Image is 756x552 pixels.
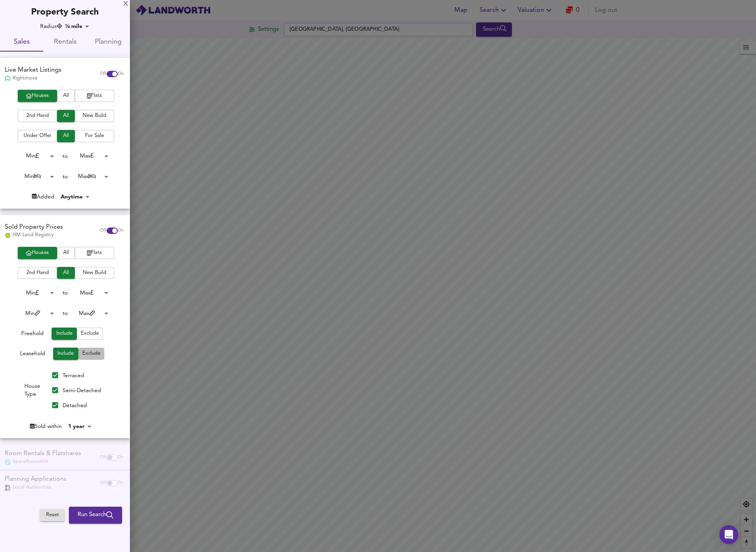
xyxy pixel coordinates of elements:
[75,267,114,279] button: New Build
[5,223,63,232] div: Sold Property Prices
[18,90,57,102] button: Houses
[719,525,738,544] div: Open Intercom Messenger
[78,348,104,360] button: Exclude
[21,330,44,340] div: Freehold
[123,2,128,7] div: X
[118,228,124,234] span: On
[61,248,71,257] span: All
[63,22,92,30] div: ¼ mile
[75,247,114,259] button: Flats
[63,388,101,393] span: Semi-Detached
[53,348,78,360] button: Include
[56,329,73,338] span: Include
[79,91,110,100] span: Flats
[100,71,107,77] span: Off
[79,132,110,141] span: For Sale
[57,247,75,259] button: All
[79,248,110,257] span: Flats
[61,91,71,100] span: All
[20,350,45,360] div: Leasehold
[82,349,100,358] span: Exclude
[68,170,111,183] div: Max
[22,111,53,120] span: 2nd Hand
[75,90,114,102] button: Flats
[57,349,74,358] span: Include
[118,71,124,77] span: On
[79,111,110,120] span: New Build
[22,269,53,278] span: 2nd Hand
[40,22,62,30] div: Radius
[18,247,57,259] button: Houses
[57,267,75,279] button: All
[78,510,113,520] span: Run Search
[75,130,114,142] button: For Sale
[91,36,125,48] span: Planning
[66,422,94,430] div: 1 year
[22,91,53,100] span: Houses
[5,233,11,238] img: Land Registry
[40,509,65,521] button: Reset
[68,307,111,320] div: Max
[69,507,122,523] button: Run Search
[79,269,110,278] span: New Build
[63,152,68,160] div: to
[52,328,77,340] button: Include
[5,36,39,48] span: Sales
[63,289,68,297] div: to
[13,307,57,320] div: Min
[61,111,71,120] span: All
[77,328,103,340] button: Exclude
[68,150,111,162] div: Max
[68,287,111,299] div: Max
[75,110,114,122] button: New Build
[30,422,62,430] div: Sold within
[18,110,57,122] button: 2nd Hand
[58,193,92,201] div: Anytime
[17,368,48,413] div: House Type
[57,90,75,102] button: All
[63,373,84,378] span: Terraced
[63,403,87,408] span: Detached
[61,269,71,278] span: All
[5,232,63,239] div: HM Land Registry
[5,75,61,82] div: Rightmove
[100,228,107,234] span: Off
[18,130,57,142] button: Under Offer
[32,193,54,201] div: Added
[57,110,75,122] button: All
[63,173,68,181] div: to
[57,130,75,142] button: All
[18,267,57,279] button: 2nd Hand
[81,329,99,338] span: Exclude
[63,309,68,317] div: to
[5,75,11,82] img: Rightmove
[61,132,71,141] span: All
[22,248,53,257] span: Houses
[13,170,57,183] div: Min
[44,511,61,520] span: Reset
[22,132,53,141] span: Under Offer
[5,66,61,75] div: Live Market Listings
[13,150,57,162] div: Min
[48,36,82,48] span: Rentals
[13,287,57,299] div: Min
